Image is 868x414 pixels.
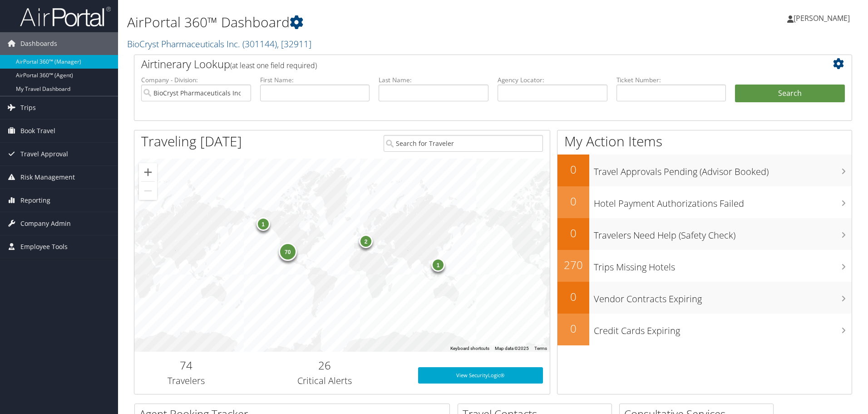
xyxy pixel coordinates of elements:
[594,256,852,274] h3: Trips Missing Hotels
[20,212,71,235] span: Company Admin
[141,358,232,373] h2: 74
[141,132,242,151] h1: Traveling [DATE]
[379,75,488,85] label: Last Name:
[256,217,270,231] div: 1
[557,225,589,241] h2: 0
[245,374,404,387] h3: Critical Alerts
[594,288,852,305] h3: Vendor Contracts Expiring
[137,340,167,352] a: Open this area in Google Maps (opens a new window)
[20,189,50,212] span: Reporting
[279,242,297,260] div: 70
[616,75,726,85] label: Ticket Number:
[384,135,543,152] input: Search for Traveler
[139,182,157,200] button: Zoom out
[230,60,317,70] span: (at least one field required)
[557,321,589,336] h2: 0
[594,193,852,210] h3: Hotel Payment Authorizations Failed
[20,143,68,165] span: Travel Approval
[557,218,852,250] a: 0Travelers Need Help (Safety Check)
[20,96,36,119] span: Trips
[794,13,850,23] span: [PERSON_NAME]
[557,282,852,314] a: 0Vendor Contracts Expiring
[139,163,157,181] button: Zoom in
[141,56,785,72] h2: Airtinerary Lookup
[359,234,373,248] div: 2
[557,289,589,304] h2: 0
[20,235,68,258] span: Employee Tools
[557,314,852,345] a: 0Credit Cards Expiring
[557,257,589,273] h2: 270
[137,340,167,352] img: Google
[557,162,589,177] h2: 0
[787,5,859,32] a: [PERSON_NAME]
[20,120,55,142] span: Book Travel
[534,346,547,351] a: Terms (opens in new tab)
[20,6,111,27] img: airportal-logo.png
[141,75,251,85] label: Company - Division:
[557,132,852,151] h1: My Action Items
[735,85,845,103] button: Search
[557,186,852,218] a: 0Hotel Payment Authorizations Failed
[594,320,852,337] h3: Credit Cards Expiring
[245,358,404,373] h2: 26
[495,346,529,351] span: Map data ©2025
[557,155,852,186] a: 0Travel Approvals Pending (Advisor Booked)
[594,161,852,178] h3: Travel Approvals Pending (Advisor Booked)
[141,374,232,387] h3: Travelers
[418,367,543,384] a: View SecurityLogic®
[557,194,589,209] h2: 0
[242,38,277,50] span: ( 301144 )
[431,258,445,272] div: 1
[127,13,615,32] h1: AirPortal 360™ Dashboard
[20,166,75,189] span: Risk Management
[20,32,57,55] span: Dashboards
[260,75,370,85] label: First Name:
[557,250,852,282] a: 270Trips Missing Hotels
[277,38,311,50] span: , [ 32911 ]
[450,345,489,352] button: Keyboard shortcuts
[498,75,607,85] label: Agency Locator:
[594,224,852,242] h3: Travelers Need Help (Safety Check)
[127,38,311,50] a: BioCryst Pharmaceuticals Inc.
